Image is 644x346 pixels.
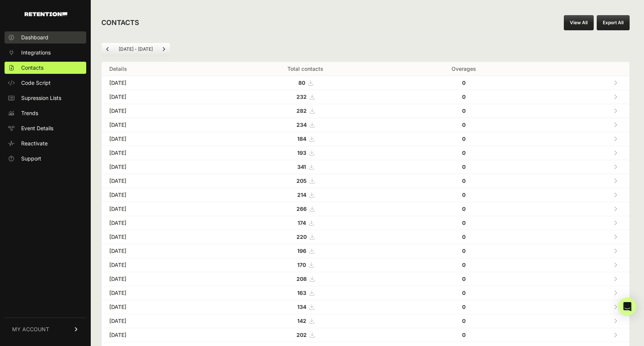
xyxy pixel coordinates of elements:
[462,332,466,338] strong: 0
[158,43,170,55] a: Next
[102,146,216,160] td: [DATE]
[296,108,307,114] strong: 282
[297,318,306,324] strong: 142
[297,248,314,254] a: 196
[102,104,216,118] td: [DATE]
[102,300,216,314] td: [DATE]
[102,62,216,76] th: Details
[462,122,466,128] strong: 0
[21,109,38,117] span: Trends
[297,192,314,198] a: 214
[597,15,630,30] button: Export All
[102,202,216,216] td: [DATE]
[462,136,466,142] strong: 0
[102,118,216,132] td: [DATE]
[102,216,216,230] td: [DATE]
[102,314,216,328] td: [DATE]
[462,304,466,310] strong: 0
[298,220,306,226] strong: 174
[5,47,86,59] a: Integrations
[102,272,216,286] td: [DATE]
[462,150,466,156] strong: 0
[102,258,216,272] td: [DATE]
[394,62,533,76] th: Overages
[462,178,466,184] strong: 0
[462,248,466,254] strong: 0
[5,153,86,165] a: Support
[5,62,86,74] a: Contacts
[21,125,53,132] span: Event Details
[102,76,216,90] td: [DATE]
[296,234,307,240] strong: 220
[5,92,86,104] a: Supression Lists
[5,77,86,89] a: Code Script
[462,206,466,212] strong: 0
[297,192,306,198] strong: 214
[297,136,306,142] strong: 184
[297,164,306,170] strong: 341
[462,318,466,324] strong: 0
[298,79,305,86] strong: 80
[21,34,48,41] span: Dashboard
[101,17,139,28] h2: CONTACTS
[102,160,216,174] td: [DATE]
[297,248,306,254] strong: 196
[297,150,306,156] strong: 193
[102,328,216,342] td: [DATE]
[21,155,41,162] span: Support
[296,276,307,282] strong: 208
[297,304,306,310] strong: 134
[298,79,313,86] a: 80
[21,94,61,102] span: Supression Lists
[5,107,86,119] a: Trends
[102,174,216,188] td: [DATE]
[296,94,314,100] a: 232
[296,276,314,282] a: 208
[297,290,306,296] strong: 163
[21,64,43,72] span: Contacts
[618,298,636,316] div: Open Intercom Messenger
[102,230,216,244] td: [DATE]
[21,49,51,56] span: Integrations
[297,164,313,170] a: 341
[564,15,594,30] a: View All
[296,332,307,338] strong: 202
[102,43,114,55] a: Previous
[297,318,314,324] a: 142
[296,178,314,184] a: 205
[102,188,216,202] td: [DATE]
[297,262,306,268] strong: 170
[462,108,466,114] strong: 0
[462,192,466,198] strong: 0
[296,122,314,128] a: 234
[296,122,307,128] strong: 234
[102,244,216,258] td: [DATE]
[297,262,313,268] a: 170
[462,290,466,296] strong: 0
[297,290,314,296] a: 163
[462,164,466,170] strong: 0
[462,234,466,240] strong: 0
[297,150,314,156] a: 193
[462,79,466,86] strong: 0
[5,122,86,134] a: Event Details
[296,94,307,100] strong: 232
[102,90,216,104] td: [DATE]
[462,262,466,268] strong: 0
[296,206,314,212] a: 266
[297,136,314,142] a: 184
[25,12,67,16] img: Retention.com
[216,62,394,76] th: Total contacts
[21,140,48,147] span: Reactivate
[5,31,86,44] a: Dashboard
[102,286,216,300] td: [DATE]
[462,220,466,226] strong: 0
[21,79,51,87] span: Code Script
[114,46,157,52] li: [DATE] - [DATE]
[297,304,314,310] a: 134
[5,137,86,150] a: Reactivate
[296,108,314,114] a: 282
[5,318,86,341] a: MY ACCOUNT
[296,206,307,212] strong: 266
[296,234,314,240] a: 220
